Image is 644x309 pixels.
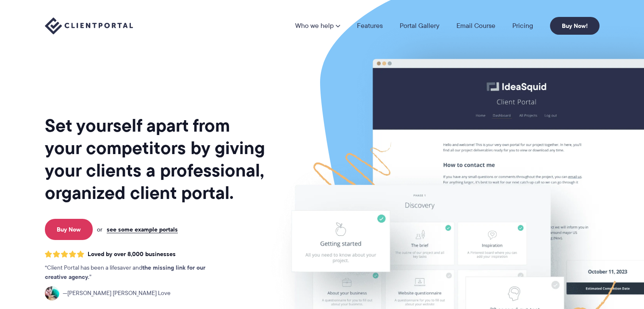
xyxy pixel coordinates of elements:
p: Client Portal has been a lifesaver and . [45,263,223,282]
span: Loved by over 8,000 businesses [88,251,176,258]
a: Buy Now [45,219,93,240]
a: Email Course [456,22,495,29]
a: Portal Gallery [400,22,439,29]
span: [PERSON_NAME] [PERSON_NAME] Love [63,289,171,298]
strong: the missing link for our creative agency [45,263,205,281]
span: or [97,226,102,233]
a: see some example portals [107,226,178,233]
a: Buy Now! [550,17,600,35]
a: Features [357,22,383,29]
h1: Set yourself apart from your competitors by giving your clients a professional, organized client ... [45,114,267,204]
a: Pricing [512,22,533,29]
a: Who we help [295,22,340,29]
